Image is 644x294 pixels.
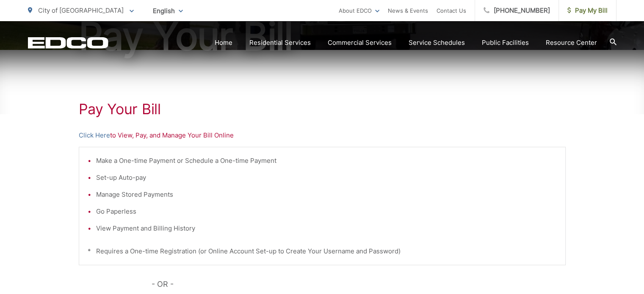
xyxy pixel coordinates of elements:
a: Click Here [79,130,110,140]
li: Make a One-time Payment or Schedule a One-time Payment [96,156,557,166]
a: Residential Services [249,38,311,48]
a: Service Schedules [409,38,465,48]
li: Go Paperless [96,206,557,217]
li: Set-up Auto-pay [96,173,557,183]
span: City of [GEOGRAPHIC_DATA] [38,6,124,14]
a: Public Facilities [482,38,529,48]
span: English [146,3,189,18]
a: Contact Us [437,5,466,16]
a: About EDCO [339,5,379,16]
h1: Pay Your Bill [79,101,566,118]
li: View Payment and Billing History [96,223,557,234]
a: Resource Center [546,38,597,48]
a: Commercial Services [328,38,392,48]
li: Manage Stored Payments [96,190,557,200]
span: Pay My Bill [567,5,608,16]
iframe: To enrich screen reader interactions, please activate Accessibility in Grammarly extension settings [595,254,638,294]
p: to View, Pay, and Manage Your Bill Online [79,130,566,140]
p: * Requires a One-time Registration (or Online Account Set-up to Create Your Username and Password) [88,246,557,256]
a: News & Events [388,5,428,16]
p: - OR - [152,278,566,291]
a: EDCD logo. Return to the homepage. [28,37,108,49]
a: Home [215,38,232,48]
